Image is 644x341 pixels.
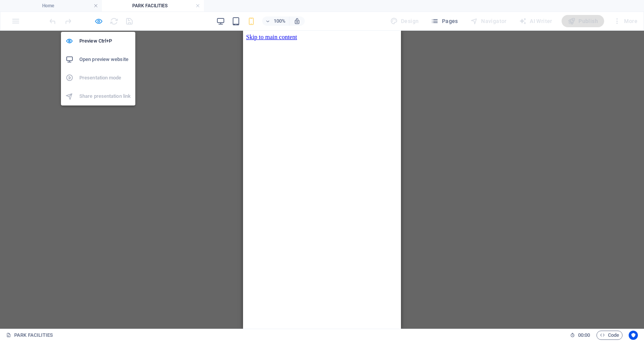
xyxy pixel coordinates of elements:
[428,15,461,27] button: Pages
[583,332,585,338] span: :
[102,2,204,10] h4: PARK FACILITIES
[578,331,590,340] span: 00 00
[79,55,131,64] h6: Open preview website
[3,3,54,10] a: Skip to main content
[6,331,53,340] a: Click to cancel selection. Double-click to open Pages
[274,16,286,26] h6: 100%
[387,15,422,27] div: Design (Ctrl+Alt+Y)
[596,331,623,340] button: Code
[600,331,619,340] span: Code
[629,331,638,340] button: Usercentrics
[262,16,289,26] button: 100%
[570,331,590,340] h6: Session time
[294,18,301,25] i: On resize automatically adjust zoom level to fit chosen device.
[431,17,458,25] span: Pages
[79,36,131,46] h6: Preview Ctrl+P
